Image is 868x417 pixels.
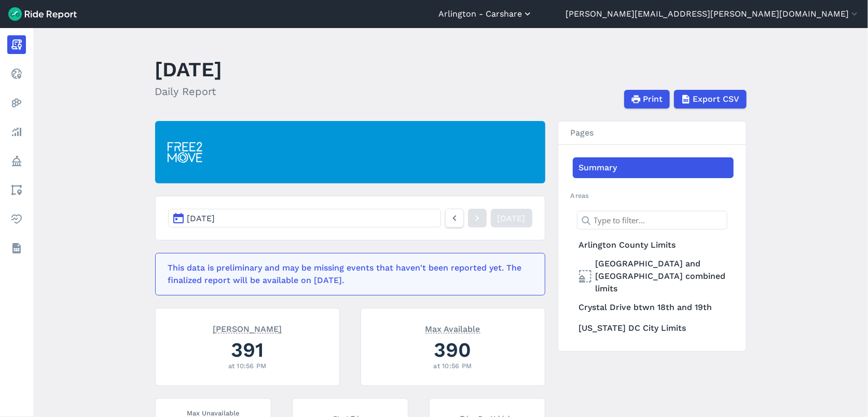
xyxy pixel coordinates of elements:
button: Export CSV [674,90,747,109]
div: 391 [168,335,327,364]
span: [PERSON_NAME] [213,323,282,333]
a: Arlington County Limits [573,235,734,255]
a: Datasets [7,239,26,258]
img: Ride Report [8,7,77,21]
button: Arlington - Carshare [438,8,533,20]
button: [PERSON_NAME][EMAIL_ADDRESS][PERSON_NAME][DOMAIN_NAME] [566,8,860,20]
h1: [DATE] [155,55,223,84]
a: Summary [573,157,734,178]
h2: Areas [571,191,734,200]
a: Crystal Drive btwn 18th and 19th [573,297,734,318]
h3: Pages [558,122,746,145]
span: Print [643,93,663,105]
img: Free2Move [168,138,225,167]
div: at 10:56 PM [168,361,327,371]
a: [GEOGRAPHIC_DATA] and [GEOGRAPHIC_DATA] combined limits [573,255,734,297]
a: Analyze [7,123,26,141]
a: Heatmaps [7,93,26,112]
button: Print [624,90,670,109]
a: Policy [7,152,26,170]
a: [DATE] [491,209,532,227]
a: Areas [7,181,26,199]
span: [DATE] [187,213,215,223]
a: Health [7,210,26,228]
a: [US_STATE] DC City Limits [573,318,734,339]
div: at 10:56 PM [374,361,532,371]
span: Export CSV [693,93,740,105]
input: Type to filter... [577,211,727,230]
div: 390 [374,335,532,364]
h2: Daily Report [155,84,223,99]
button: [DATE] [168,209,441,227]
a: Report [7,35,26,54]
a: Realtime [7,64,26,83]
span: Max Available [425,323,480,333]
div: This data is preliminary and may be missing events that haven't been reported yet. The finalized ... [168,262,526,287]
